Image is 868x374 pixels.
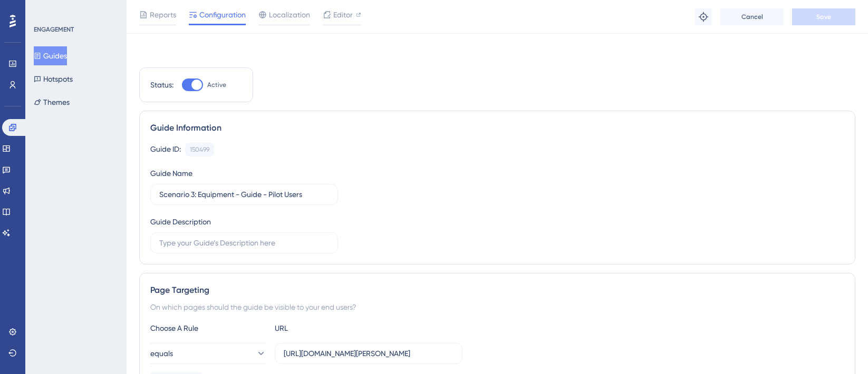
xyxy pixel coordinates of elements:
span: Localization [269,8,310,21]
button: equals [150,343,266,364]
button: Cancel [720,8,784,25]
span: equals [150,347,173,360]
span: Save [816,13,831,21]
span: Cancel [741,13,763,21]
div: 150499 [190,145,209,154]
div: Guide ID: [150,143,181,156]
div: Page Targeting [150,284,844,297]
button: Save [792,8,855,25]
input: yourwebsite.com/path [284,348,454,359]
input: Type your Guide’s Description here [159,237,329,249]
div: Guide Description [150,215,211,228]
span: Active [207,81,226,89]
div: Guide Name [150,167,192,180]
div: URL [275,322,391,334]
span: Editor [333,8,353,21]
div: Choose A Rule [150,322,266,334]
button: Hotspots [34,70,73,88]
input: Type your Guide’s Name here [159,189,329,200]
div: Guide Information [150,122,844,134]
div: ENGAGEMENT [34,25,74,34]
span: Configuration [199,8,246,21]
button: Guides [34,46,67,65]
button: Themes [34,93,70,112]
div: On which pages should the guide be visible to your end users? [150,301,844,313]
span: Reports [150,8,176,21]
div: Status: [150,78,173,91]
